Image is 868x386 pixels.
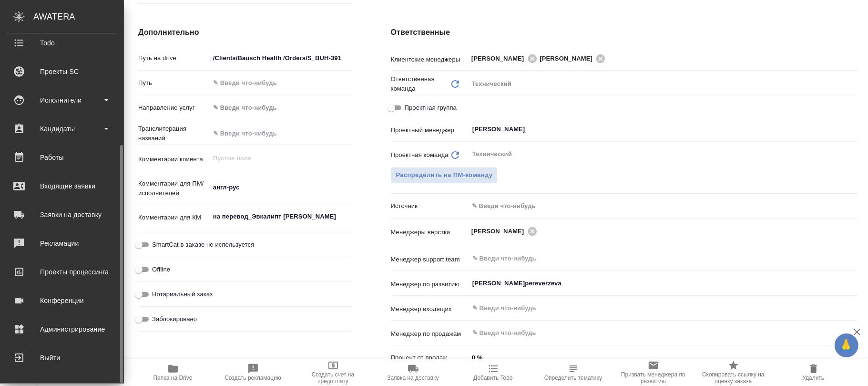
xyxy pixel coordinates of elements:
p: Комментарии для КМ [138,213,210,222]
a: Рекламации [2,231,122,255]
span: [PERSON_NAME] [540,54,599,63]
span: Распределить на ПМ-команду [396,170,493,181]
p: Менеджер по развитию [391,280,469,289]
div: ✎ Введи что-нибудь [210,100,353,116]
div: Рекламации [7,236,117,250]
span: SmartCat в заказе не используется [152,240,254,250]
p: Направление услуг [138,103,210,113]
textarea: англ-рус [210,179,353,196]
a: Входящие заявки [2,174,122,198]
button: Open [852,258,854,260]
a: Проекты SC [2,60,122,83]
span: В заказе уже есть ответственный ПМ или ПМ группа [391,167,498,184]
input: ✎ Введи что-нибудь [210,76,353,90]
button: Open [852,128,854,130]
div: ✎ Введи что-нибудь [469,198,858,214]
a: Конференции [2,289,122,313]
a: Проекты процессинга [2,260,122,284]
p: Процент от продаж [391,353,469,363]
a: Todo [2,31,122,55]
span: [PERSON_NAME] [471,54,530,63]
button: Open [852,307,854,309]
input: ✎ Введи что-нибудь [210,51,353,65]
div: Администрирование [7,322,117,336]
p: Клиентские менеджеры [391,55,469,64]
button: Создать рекламацию [213,359,293,386]
input: ✎ Введи что-нибудь [210,126,353,140]
textarea: на перевод_Эвкалипт [PERSON_NAME] [210,209,353,225]
span: [PERSON_NAME] [471,227,530,236]
button: Удалить [774,359,854,386]
div: Заявки на доставку [7,208,117,222]
button: Призвать менеджера по развитию [613,359,694,386]
button: Определить тематику [533,359,613,386]
p: Проектный менеджер [391,125,469,135]
div: Проекты процессинга [7,265,117,279]
div: AWATERA [33,7,124,26]
button: Скопировать ссылку на оценку заказа [694,359,774,386]
p: Менеджеры верстки [391,228,469,237]
p: Комментарии клиента [138,155,210,164]
div: [PERSON_NAME] [471,52,540,64]
div: Входящие заявки [7,179,117,193]
span: Нотариальный заказ [152,290,213,299]
span: Определить тематику [544,375,602,381]
div: Исполнители [7,93,117,107]
button: Open [852,282,854,284]
span: Скопировать ссылку на оценку заказа [699,371,768,385]
span: Призвать менеджера по развитию [619,371,688,385]
span: Offline [152,265,170,274]
button: Распределить на ПМ-команду [391,167,498,184]
span: Создать рекламацию [225,375,281,381]
p: Менеджер входящих [391,304,469,314]
p: Ответственная команда [391,74,449,94]
span: Заблокировано [152,314,197,324]
div: ✎ Введи что-нибудь [213,103,341,113]
a: Заявки на доставку [2,203,122,227]
input: ✎ Введи что-нибудь [471,327,823,339]
p: Путь на drive [138,53,210,63]
div: Выйти [7,351,117,365]
input: ✎ Введи что-нибудь [471,303,823,314]
h4: Ответственные [391,27,858,38]
button: Добавить Todo [453,359,533,386]
div: Кандидаты [7,122,117,136]
p: Транслитерация названий [138,124,210,143]
p: Проектная команда [391,150,449,160]
span: Удалить [803,375,825,381]
p: Источник [391,201,469,211]
div: ✎ Введи что-нибудь [472,201,846,211]
div: [PERSON_NAME] [540,52,609,64]
h4: Дополнительно [138,27,353,38]
p: Путь [138,78,210,88]
span: Создать счет на предоплату [299,371,368,385]
input: ✎ Введи что-нибудь [471,253,823,264]
button: Open [852,58,854,60]
p: Менеджер по продажам [391,329,469,339]
a: Администрирование [2,317,122,341]
div: Проекты SC [7,64,117,79]
span: Добавить Todo [473,375,512,381]
span: Заявка на доставку [387,375,439,381]
p: Комментарии для ПМ/исполнителей [138,179,210,198]
button: Open [852,230,854,232]
div: Технический [469,76,858,92]
span: Проектная группа [405,103,457,113]
a: Работы [2,146,122,169]
button: Создать счет на предоплату [293,359,373,386]
p: Менеджер support team [391,255,469,264]
button: 🙏 [835,334,858,357]
button: Заявка на доставку [373,359,453,386]
span: Папка на Drive [153,375,193,381]
span: 🙏 [838,335,855,355]
button: Папка на Drive [133,359,213,386]
a: Выйти [2,346,122,370]
input: ✎ Введи что-нибудь [469,351,858,365]
div: Конференции [7,293,117,308]
div: Работы [7,150,117,165]
div: Todo [7,36,117,50]
div: [PERSON_NAME] [471,225,540,237]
